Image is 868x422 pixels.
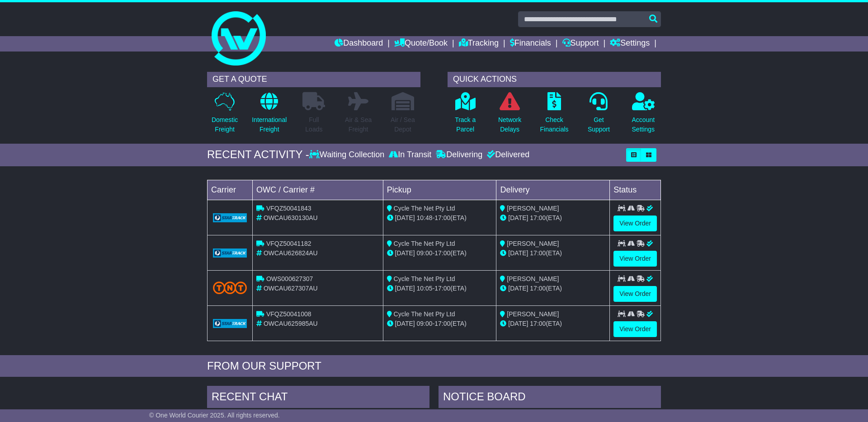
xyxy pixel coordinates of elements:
span: [PERSON_NAME] [507,240,559,247]
a: InternationalFreight [251,92,287,139]
span: [DATE] [508,285,528,292]
a: Support [562,36,599,52]
span: Cycle The Net Pty Ltd [394,310,455,318]
span: [DATE] [395,285,415,292]
div: (ETA) [500,319,606,328]
td: Status [610,180,661,200]
span: 17:00 [530,214,546,221]
span: 09:00 [417,320,433,327]
a: View Order [613,286,657,302]
a: Settings [610,36,650,52]
span: Cycle The Net Pty Ltd [394,240,455,247]
span: [DATE] [508,249,528,257]
img: GetCarrierServiceLogo [213,213,247,222]
a: DomesticFreight [211,92,238,139]
div: RECENT CHAT [207,386,429,410]
div: (ETA) [500,284,606,293]
td: OWC / Carrier # [253,180,383,200]
span: [DATE] [395,320,415,327]
span: Cycle The Net Pty Ltd [394,205,455,212]
p: Account Settings [632,115,655,134]
div: FROM OUR SUPPORT [207,360,661,373]
a: View Order [613,251,657,267]
img: TNT_Domestic.png [213,281,247,294]
a: NetworkDelays [498,92,522,139]
span: 09:00 [417,249,433,257]
span: [PERSON_NAME] [507,275,559,282]
td: Delivery [496,180,610,200]
span: [DATE] [508,214,528,221]
p: Track a Parcel [455,115,476,134]
div: - (ETA) [387,249,493,258]
div: - (ETA) [387,284,493,293]
div: - (ETA) [387,319,493,328]
span: VFQZ50041008 [266,310,311,318]
div: NOTICE BOARD [439,386,661,410]
a: View Order [613,216,657,231]
p: Network Delays [498,115,521,134]
div: RECENT ACTIVITY - [207,148,309,161]
a: GetSupport [587,92,610,139]
span: © One World Courier 2025. All rights reserved. [149,412,280,419]
div: Waiting Collection [309,150,387,160]
span: 17:00 [434,320,450,327]
a: Financials [510,36,551,52]
img: GetCarrierServiceLogo [213,319,247,328]
span: VFQZ50041843 [266,205,311,212]
span: 17:00 [530,249,546,257]
span: VFQZ50041182 [266,240,311,247]
p: Domestic Freight [212,115,238,134]
a: Quote/Book [394,36,448,52]
p: Get Support [588,115,610,134]
span: 17:00 [434,249,450,257]
span: Cycle The Net Pty Ltd [394,275,455,282]
span: 17:00 [530,320,546,327]
p: Check Financials [540,115,569,134]
td: Pickup [383,180,496,200]
span: 10:05 [417,285,433,292]
span: OWCAU625985AU [264,320,318,327]
p: Air / Sea Depot [391,115,415,134]
span: OWCAU626824AU [264,249,318,257]
span: OWS000627307 [266,275,313,282]
a: View Order [613,321,657,337]
a: AccountSettings [632,92,656,139]
div: Delivering [434,150,485,160]
a: Track aParcel [454,92,476,139]
span: 17:00 [530,285,546,292]
span: OWCAU630130AU [264,214,318,221]
span: OWCAU627307AU [264,285,318,292]
div: (ETA) [500,249,606,258]
img: GetCarrierServiceLogo [213,249,247,258]
span: 17:00 [434,285,450,292]
a: CheckFinancials [540,92,569,139]
p: International Freight [252,115,287,134]
div: (ETA) [500,213,606,223]
span: [PERSON_NAME] [507,205,559,212]
div: GET A QUOTE [207,72,420,87]
td: Carrier [208,180,253,200]
div: In Transit [387,150,434,160]
span: [DATE] [395,249,415,257]
span: 10:48 [417,214,433,221]
p: Full Loads [302,115,325,134]
div: - (ETA) [387,213,493,223]
span: [PERSON_NAME] [507,310,559,318]
a: Tracking [459,36,499,52]
span: 17:00 [434,214,450,221]
div: Delivered [485,150,529,160]
a: Dashboard [335,36,383,52]
div: QUICK ACTIONS [448,72,661,87]
p: Air & Sea Freight [345,115,372,134]
span: [DATE] [508,320,528,327]
span: [DATE] [395,214,415,221]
